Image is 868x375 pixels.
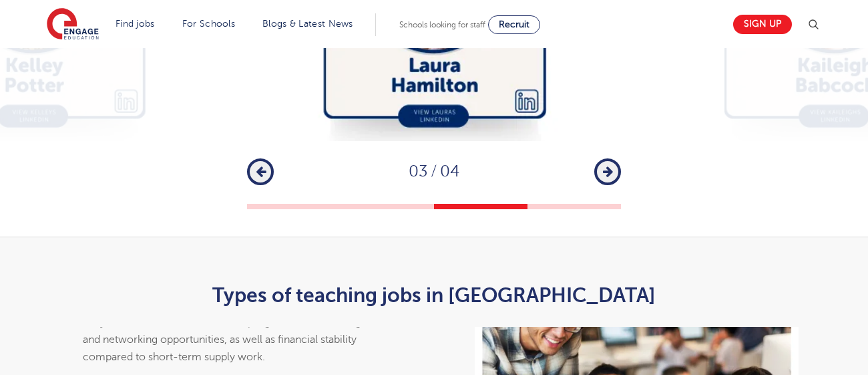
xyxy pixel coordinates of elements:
[182,19,235,29] a: For Schools
[427,162,440,180] span: /
[116,19,155,29] a: Find jobs
[247,204,341,209] button: 1 of 4
[733,15,792,34] a: Sign up
[527,204,621,209] button: 4 of 4
[499,19,529,29] span: Recruit
[262,19,353,29] a: Blogs & Latest News
[212,284,656,307] b: Types of teaching jobs in [GEOGRAPHIC_DATA]
[434,204,527,209] button: 3 of 4
[488,15,540,34] a: Recruit
[341,204,434,209] button: 2 of 4
[47,8,99,41] img: Engage Education
[399,20,485,29] span: Schools looking for staff
[440,162,459,180] span: 04
[409,162,427,180] span: 03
